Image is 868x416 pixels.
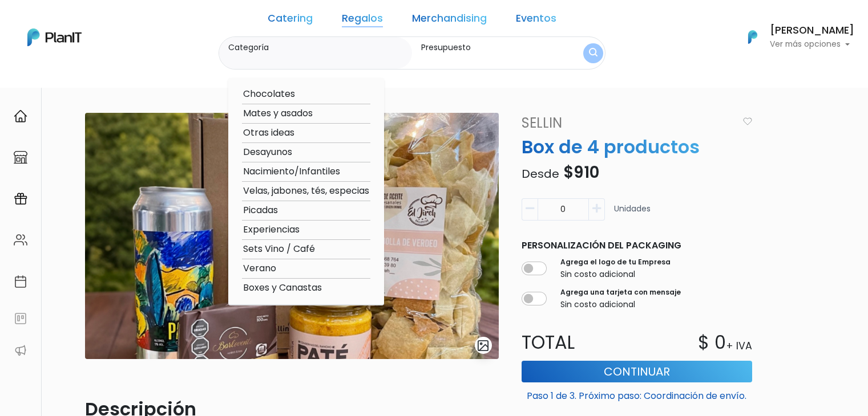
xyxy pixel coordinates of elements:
[14,344,27,357] img: partners-52edf745621dab592f3b2c58e3bca9d71375a7ef29c3b500c9f145b62cc070d4.svg
[515,329,637,356] p: Total
[589,48,597,59] img: search_button-432b6d5273f82d61273b3651a40e1bd1b912527efae98b1b7a1b2c0702e16a8d.svg
[515,113,738,133] a: SELLIN
[560,299,681,311] p: Sin costo adicional
[770,26,854,36] h6: [PERSON_NAME]
[242,126,370,140] option: Otras ideas
[342,14,383,27] a: Regalos
[726,338,752,353] p: + IVA
[740,25,765,50] img: PlanIt Logo
[242,242,370,256] option: Sets Vino / Café
[560,268,671,280] p: Sin costo adicional
[242,87,370,101] option: Chocolates
[85,113,499,359] img: 8A3A565E-FF75-4788-8FDD-8C934B6B0ABD.jpeg
[412,14,487,27] a: Merchandising
[522,361,752,382] button: Continuar
[516,14,556,27] a: Eventos
[14,233,27,247] img: people-662611757002400ad9ed0e3c099ab2801c6687ba6c219adb57efc949bc21e19d.svg
[477,339,490,352] img: gallery-light
[560,287,681,297] label: Agrega una tarjeta con mensaje
[268,14,313,27] a: Catering
[421,42,562,54] label: Presupuesto
[14,275,27,288] img: calendar-87d922413cdce8b2cf7b7f5f62616a5cf9e4887200fb71536465627b3292af00.svg
[14,109,27,123] img: home-e721727adea9d79c4d83392d1f703f7f8bce08238fde08b1acbfd93340b81755.svg
[743,117,752,125] img: heart_icon
[698,329,726,356] p: $ 0
[14,150,27,164] img: marketplace-4ceaa7011d94191e9ded77b95e3339b90024bf715f7c57f8cf31f2d8c509eaba.svg
[242,184,370,198] option: Velas, jabones, tés, especias
[242,107,370,121] option: Mates y asados
[242,203,370,218] option: Picadas
[14,192,27,206] img: campaigns-02234683943229c281be62815700db0a1741e53638e28bf9629b52c665b00959.svg
[522,166,559,182] span: Desde
[14,312,27,325] img: feedback-78b5a0c8f98aac82b08bfc38622c3050aee476f2c9584af64705fc4e61158814.svg
[242,281,370,295] option: Boxes y Canastas
[522,385,752,403] p: Paso 1 de 3. Próximo paso: Coordinación de envío.
[770,40,854,48] p: Ver más opciones
[560,257,671,267] label: Agrega el logo de tu Empresa
[733,22,854,52] button: PlanIt Logo [PERSON_NAME] Ver más opciones
[614,203,651,225] p: Unidades
[228,42,407,54] label: Categoría
[522,239,752,252] p: Personalización del packaging
[242,223,370,237] option: Experiencias
[515,133,759,161] p: Box de 4 productos
[27,28,82,46] img: PlanIt Logo
[242,145,370,160] option: Desayunos
[242,262,370,276] option: Verano
[563,161,599,183] span: $910
[242,165,370,179] option: Nacimiento/Infantiles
